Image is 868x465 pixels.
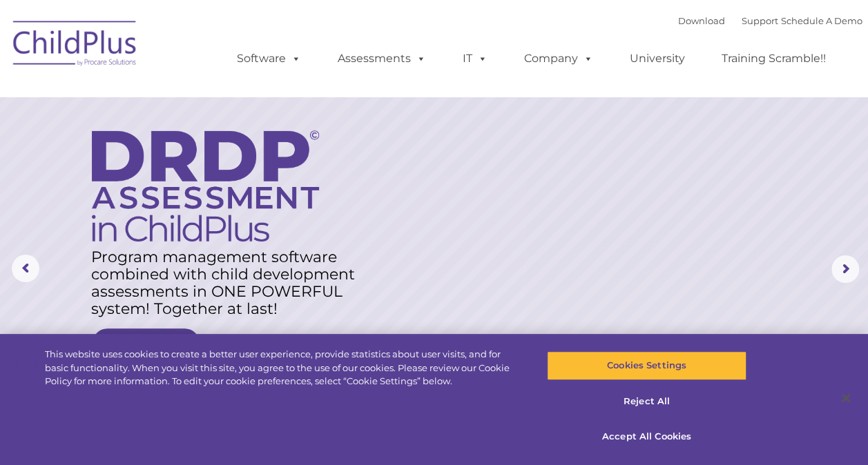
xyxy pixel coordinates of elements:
[324,45,440,72] a: Assessments
[92,130,319,241] img: DRDP Assessment in ChildPlus
[616,45,699,72] a: University
[742,15,778,26] a: Support
[781,15,862,26] a: Schedule A Demo
[547,351,746,380] button: Cookies Settings
[678,15,725,26] a: Download
[547,422,746,451] button: Accept All Cookies
[91,248,369,317] rs-layer: Program management software combined with child development assessments in ONE POWERFUL system! T...
[831,383,861,413] button: Close
[547,387,746,416] button: Reject All
[192,91,234,101] span: Last name
[708,45,840,72] a: Training Scramble!!
[93,328,200,358] a: Learn More
[223,45,315,72] a: Software
[45,348,521,388] div: This website uses cookies to create a better user experience, provide statistics about user visit...
[678,15,862,26] font: |
[510,45,607,72] a: Company
[192,148,251,158] span: Phone number
[6,11,144,80] img: ChildPlus by Procare Solutions
[449,45,501,72] a: IT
